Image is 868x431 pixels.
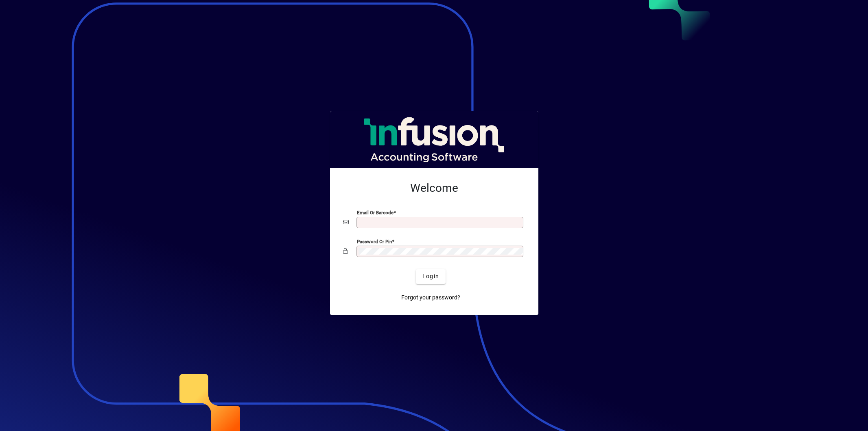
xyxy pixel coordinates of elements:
[357,209,394,215] mat-label: Email or Barcode
[416,269,446,284] button: Login
[357,238,392,244] mat-label: Password or Pin
[401,293,460,302] span: Forgot your password?
[343,181,525,195] h2: Welcome
[398,290,464,305] a: Forgot your password?
[422,272,439,281] span: Login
